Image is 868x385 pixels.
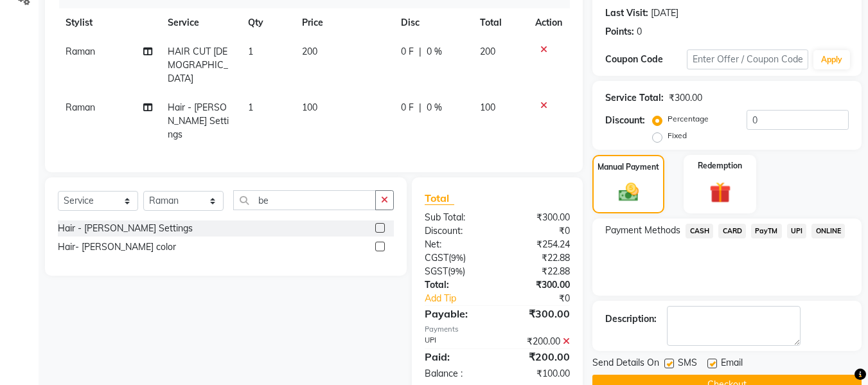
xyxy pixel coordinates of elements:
[527,8,570,37] th: Action
[419,101,421,114] span: |
[787,224,807,238] span: UPI
[480,46,495,57] span: 200
[415,335,497,348] div: UPI
[415,224,497,238] div: Discount:
[592,356,659,372] span: Send Details On
[415,292,511,305] a: Add Tip
[678,356,697,372] span: SMS
[58,8,160,37] th: Stylist
[497,306,580,321] div: ₹300.00
[427,45,442,58] span: 0 %
[651,6,678,20] div: [DATE]
[605,312,657,326] div: Description:
[66,46,95,57] span: Raman
[425,324,570,335] div: Payments
[472,8,528,37] th: Total
[605,91,664,105] div: Service Total:
[160,8,240,37] th: Service
[703,179,738,206] img: _gift.svg
[497,238,580,251] div: ₹254.24
[686,224,713,238] span: CASH
[302,46,317,57] span: 200
[415,349,497,364] div: Paid:
[248,102,253,113] span: 1
[598,161,659,173] label: Manual Payment
[294,8,393,37] th: Price
[497,224,580,238] div: ₹0
[451,253,463,263] span: 9%
[415,238,497,251] div: Net:
[58,240,176,254] div: Hair- [PERSON_NAME] color
[425,265,448,277] span: SGST
[168,46,228,84] span: HAIR CUT [DEMOGRAPHIC_DATA]
[415,251,497,265] div: ( )
[497,367,580,381] div: ₹100.00
[480,102,495,113] span: 100
[605,6,648,20] div: Last Visit:
[240,8,294,37] th: Qty
[401,45,414,58] span: 0 F
[302,102,317,113] span: 100
[425,192,454,205] span: Total
[605,25,634,39] div: Points:
[721,356,743,372] span: Email
[669,91,702,105] div: ₹300.00
[811,224,845,238] span: ONLINE
[637,25,642,39] div: 0
[58,222,193,235] div: Hair - [PERSON_NAME] Settings
[612,181,645,204] img: _cash.svg
[497,265,580,278] div: ₹22.88
[605,224,680,237] span: Payment Methods
[419,45,421,58] span: |
[511,292,580,305] div: ₹0
[450,266,463,276] span: 9%
[415,278,497,292] div: Total:
[698,160,742,172] label: Redemption
[427,101,442,114] span: 0 %
[415,306,497,321] div: Payable:
[497,278,580,292] div: ₹300.00
[415,367,497,381] div: Balance :
[605,53,686,66] div: Coupon Code
[233,190,376,210] input: Search or Scan
[668,130,687,141] label: Fixed
[401,101,414,114] span: 0 F
[168,102,229,140] span: Hair - [PERSON_NAME] Settings
[415,265,497,278] div: ( )
[751,224,782,238] span: PayTM
[497,211,580,224] div: ₹300.00
[497,335,580,348] div: ₹200.00
[415,211,497,224] div: Sub Total:
[248,46,253,57] span: 1
[497,349,580,364] div: ₹200.00
[66,102,95,113] span: Raman
[605,114,645,127] div: Discount:
[393,8,472,37] th: Disc
[687,49,808,69] input: Enter Offer / Coupon Code
[718,224,746,238] span: CARD
[497,251,580,265] div: ₹22.88
[425,252,448,264] span: CGST
[813,50,850,69] button: Apply
[668,113,709,125] label: Percentage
